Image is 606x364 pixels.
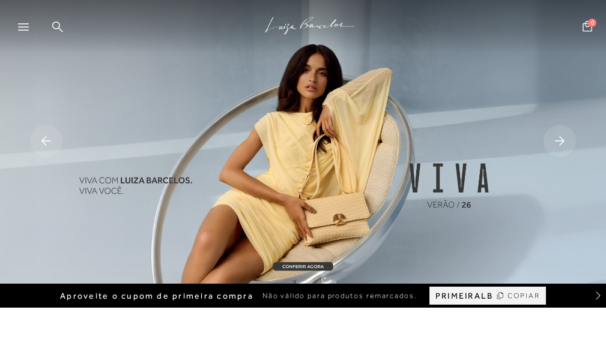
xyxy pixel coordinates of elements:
button: 0 [579,20,596,36]
span: COPIAR [508,290,540,302]
span: Aproveite o cupom de primeira compra [60,291,253,301]
span: PRIMEIRALB [435,291,493,301]
span: 0 [588,19,596,27]
span: Não válido para produtos remarcados. [262,291,417,301]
